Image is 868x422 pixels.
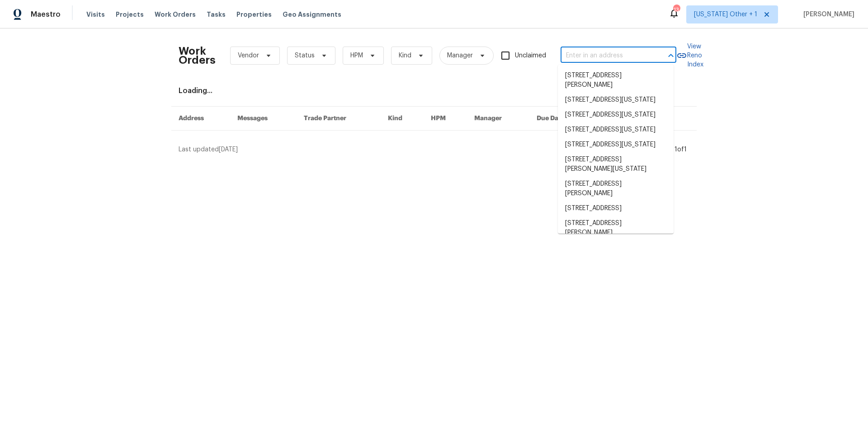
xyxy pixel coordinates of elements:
th: Trade Partner [297,107,381,131]
span: HPM [350,51,363,60]
span: [US_STATE] Other + 1 [694,10,757,19]
span: Work Orders [155,10,196,19]
li: [STREET_ADDRESS][US_STATE] [558,93,674,108]
span: [DATE] [219,146,238,153]
span: [PERSON_NAME] [800,10,854,19]
span: Properties [236,10,272,19]
span: Vendor [238,51,259,60]
th: Address [171,107,230,131]
span: Status [295,51,315,60]
th: HPM [424,107,467,131]
span: Manager [447,51,473,60]
div: 1 of 1 [675,145,687,154]
span: Geo Assignments [283,10,341,19]
li: [STREET_ADDRESS][PERSON_NAME] [558,68,674,93]
span: Visits [86,10,105,19]
li: [STREET_ADDRESS] [558,201,674,216]
div: Last updated [179,145,672,154]
li: [STREET_ADDRESS][PERSON_NAME] [558,216,674,240]
th: Messages [230,107,297,131]
button: Close [665,49,677,62]
th: Due Date [529,107,592,131]
span: Unclaimed [515,51,546,61]
li: [STREET_ADDRESS][US_STATE] [558,108,674,122]
th: Kind [381,107,424,131]
span: Kind [399,51,411,60]
th: Manager [467,107,529,131]
li: [STREET_ADDRESS][US_STATE] [558,137,674,152]
div: 13 [673,5,679,14]
li: [STREET_ADDRESS][PERSON_NAME][US_STATE] [558,152,674,177]
a: View Reno Index [676,42,703,69]
span: Projects [116,10,144,19]
div: Loading... [179,86,689,95]
span: Tasks [207,11,226,18]
input: Enter in an address [561,49,651,63]
li: [STREET_ADDRESS][PERSON_NAME] [558,177,674,201]
li: [STREET_ADDRESS][US_STATE] [558,122,674,137]
span: Maestro [31,10,61,19]
h2: Work Orders [179,47,216,65]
